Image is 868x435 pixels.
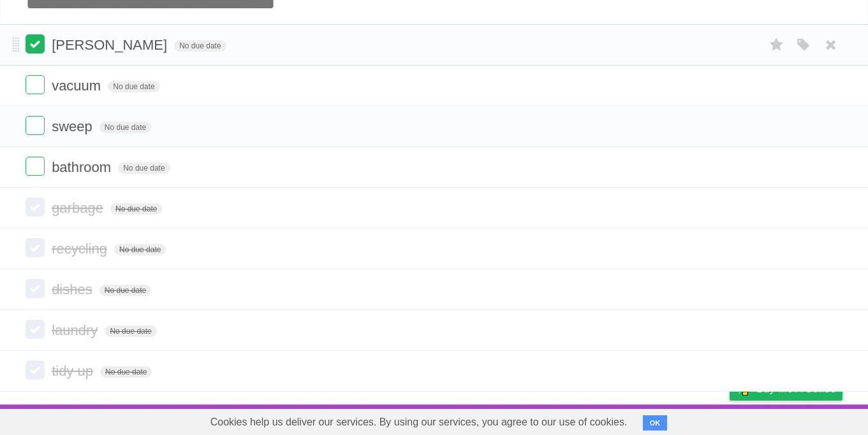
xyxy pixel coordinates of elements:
span: [PERSON_NAME] [52,37,170,53]
span: No due date [108,81,159,92]
span: No due date [174,40,226,52]
span: laundry [52,322,101,338]
button: OK [643,415,668,431]
label: Done [26,360,45,380]
span: No due date [99,122,151,133]
label: Done [26,34,45,53]
span: sweep [52,118,96,134]
span: No due date [105,325,156,337]
a: Suggest a feature [762,408,842,432]
span: No due date [114,244,166,255]
label: Done [26,320,45,339]
label: Done [26,279,45,298]
span: tidy up [52,363,96,379]
span: bathroom [52,159,114,175]
span: Buy me a coffee [756,378,836,400]
span: vacuum [52,78,104,94]
a: Privacy [713,408,746,432]
span: garbage [52,200,107,216]
span: No due date [100,366,152,378]
span: No due date [99,285,151,296]
label: Done [26,238,45,257]
span: Cookies help us deliver our services. By using our services, you agree to our use of cookies. [198,410,640,435]
label: Done [26,197,45,217]
span: No due date [110,203,162,215]
a: About [560,408,587,432]
label: Star task [765,34,789,55]
label: Done [26,75,45,94]
span: dishes [52,282,96,297]
span: recycling [52,241,110,257]
a: Developers [602,408,654,432]
label: Done [26,116,45,135]
label: Done [26,157,45,176]
span: No due date [118,162,170,174]
a: Terms [670,408,698,432]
